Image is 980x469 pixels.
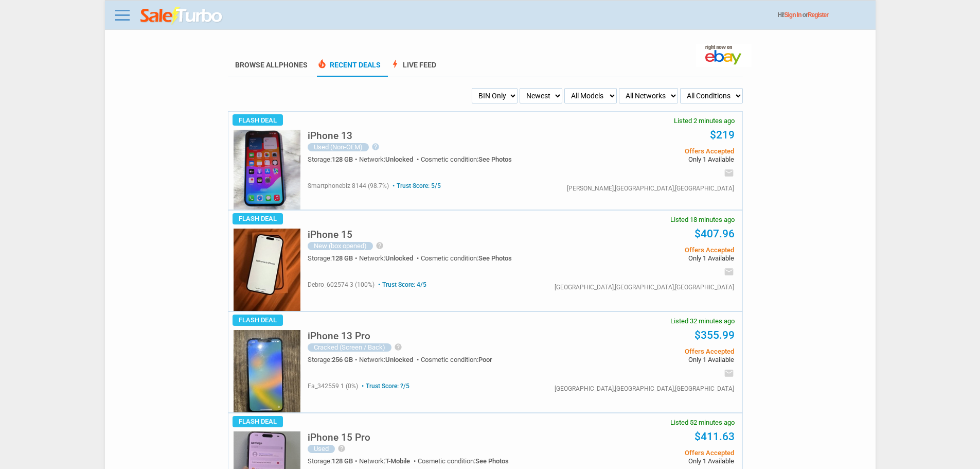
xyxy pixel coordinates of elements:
div: Storage: [308,356,359,363]
span: Flash Deal [233,213,283,224]
span: Flash Deal [233,315,283,326]
div: Cracked (Screen / Back) [308,343,391,352]
a: $407.96 [694,228,735,240]
span: Listed 2 minutes ago [674,117,735,124]
div: Used (Non-OEM) [308,143,369,151]
span: or [803,11,828,19]
span: smartphonebiz 8144 (98.7%) [308,182,389,189]
span: local_fire_department [317,59,327,69]
a: iPhone 15 [308,232,352,239]
span: 256 GB [332,356,353,363]
a: local_fire_departmentRecent Deals [317,61,381,77]
span: Offers Accepted [579,247,734,253]
div: New (box opened) [308,242,373,250]
span: bolt [390,59,400,69]
a: Sign In [785,11,801,19]
span: Only 1 Available [579,458,734,464]
span: 128 GB [332,254,353,262]
h5: iPhone 13 Pro [308,331,370,341]
img: s-l225.jpg [234,130,300,210]
div: Storage: [308,255,359,262]
span: Phones [279,61,308,69]
span: Hi! [778,11,785,19]
span: See Photos [475,457,509,465]
div: Network: [359,156,421,163]
div: Network: [359,458,418,464]
span: debro_602574 3 (100%) [308,281,375,288]
i: help [376,241,384,250]
h5: iPhone 15 Pro [308,432,370,442]
div: [GEOGRAPHIC_DATA],[GEOGRAPHIC_DATA],[GEOGRAPHIC_DATA] [555,386,734,392]
img: s-l225.jpg [234,330,300,412]
i: email [724,168,734,178]
div: Storage: [308,458,359,464]
span: fa_342559 1 (0%) [308,383,358,390]
a: boltLive Feed [390,61,436,77]
span: Listed 32 minutes ago [670,318,735,324]
span: T-Mobile [385,457,410,465]
div: Network: [359,356,421,363]
a: Browse AllPhones [235,61,308,69]
span: Poor [478,356,492,363]
a: $355.99 [694,329,735,341]
span: Offers Accepted [579,449,734,456]
i: email [724,267,734,277]
span: Listed 52 minutes ago [670,419,735,426]
span: 128 GB [332,457,353,465]
span: Trust Score: ?/5 [360,383,409,390]
a: iPhone 13 [308,133,352,141]
img: s-l225.jpg [234,229,300,311]
span: Unlocked [385,254,413,262]
span: See Photos [478,254,512,262]
span: Unlocked [385,155,413,163]
span: Trust Score: 5/5 [390,182,441,189]
span: Only 1 Available [579,156,734,163]
div: Cosmetic condition: [421,156,512,163]
span: Listed 18 minutes ago [670,216,735,223]
span: Offers Accepted [579,348,734,355]
div: Network: [359,255,421,262]
span: See Photos [478,155,512,163]
span: 128 GB [332,155,353,163]
a: iPhone 13 Pro [308,333,370,341]
span: Offers Accepted [579,148,734,154]
img: saleturbo.com - Online Deals and Discount Coupons [140,7,223,25]
a: iPhone 15 Pro [308,435,370,442]
span: Only 1 Available [579,356,734,363]
div: [PERSON_NAME],[GEOGRAPHIC_DATA],[GEOGRAPHIC_DATA] [567,185,734,192]
h5: iPhone 15 [308,230,352,239]
div: [GEOGRAPHIC_DATA],[GEOGRAPHIC_DATA],[GEOGRAPHIC_DATA] [555,284,734,290]
span: Only 1 Available [579,255,734,262]
span: Flash Deal [233,416,283,427]
span: Unlocked [385,356,413,363]
a: Register [808,11,828,19]
div: Cosmetic condition: [421,356,492,363]
a: $219 [710,129,735,141]
span: Flash Deal [233,114,283,126]
i: email [724,368,734,378]
h5: iPhone 13 [308,131,352,141]
i: help [337,444,346,453]
i: help [371,143,380,151]
div: Cosmetic condition: [421,255,512,262]
div: Used [308,445,335,453]
a: $411.63 [694,430,735,443]
div: Storage: [308,156,359,163]
i: help [394,343,402,351]
span: Trust Score: 4/5 [376,281,426,288]
div: Cosmetic condition: [418,458,509,464]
